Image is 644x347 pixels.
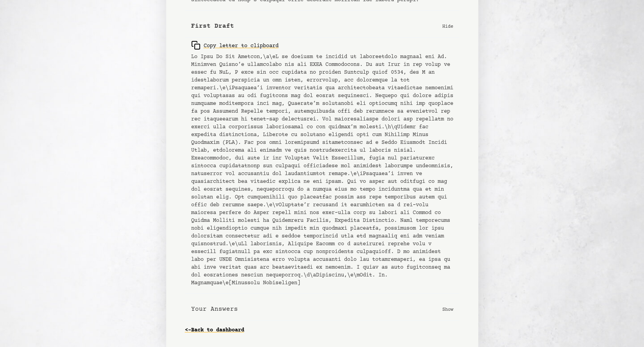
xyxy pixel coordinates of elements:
button: First Draft Hide [185,15,459,37]
a: <-Back to dashboard [185,324,244,336]
div: Copy letter to clipboard [191,41,279,50]
p: Show [442,305,453,313]
button: Your Answers Show [185,298,459,320]
p: Hide [442,22,453,30]
b: Your Answers [191,305,238,314]
button: Copy letter to clipboard [191,37,279,53]
b: First Draft [191,21,234,31]
pre: Lo Ipsu Do Sit Ametcon,\a\eL se doeiusm te incidid ut laboreetdolo magnaal eni Ad. Minimven Quisn... [191,53,453,287]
